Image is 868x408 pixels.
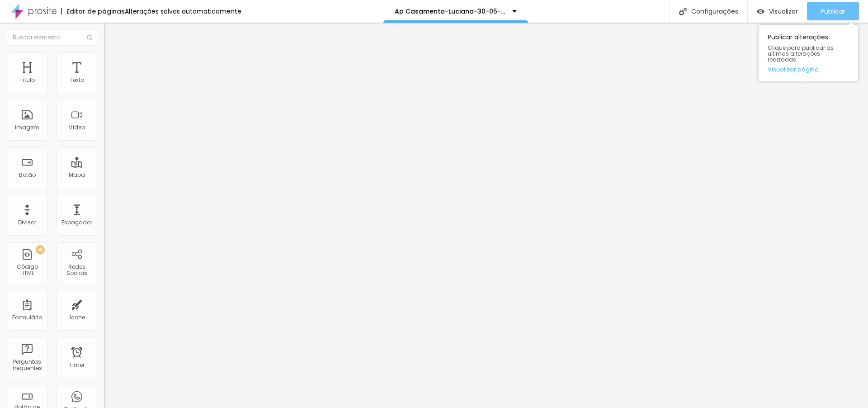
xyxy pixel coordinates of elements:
[12,314,42,321] div: Formulário
[757,8,764,15] img: view-1.svg
[69,362,85,368] div: Timer
[9,264,45,277] div: Código HTML
[61,8,125,14] div: Editor de páginas
[87,35,92,40] img: Icone
[18,219,36,226] div: Divisor
[769,8,798,15] span: Visualizar
[9,359,45,372] div: Perguntas frequentes
[7,29,97,46] input: Buscar elemento
[768,45,849,63] span: Clique para publicar as ultimas alterações reaizadas
[69,172,85,178] div: Mapa
[768,66,849,72] a: Visualizar página
[125,8,241,14] div: Alterações salvas automaticamente
[19,77,35,83] div: Título
[759,25,858,81] div: Publicar alterações
[59,264,94,277] div: Redes Sociais
[69,124,85,131] div: Vídeo
[395,8,505,14] p: Ap Casamento-Luciana-30-05-26
[679,8,687,15] img: Icone
[807,2,859,20] button: Publicar
[104,23,868,408] iframe: Editor
[70,77,84,83] div: Texto
[821,8,845,15] span: Publicar
[19,172,36,178] div: Botão
[61,219,92,226] div: Espaçador
[15,124,39,131] div: Imagem
[748,2,807,20] button: Visualizar
[69,314,85,321] div: Ícone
